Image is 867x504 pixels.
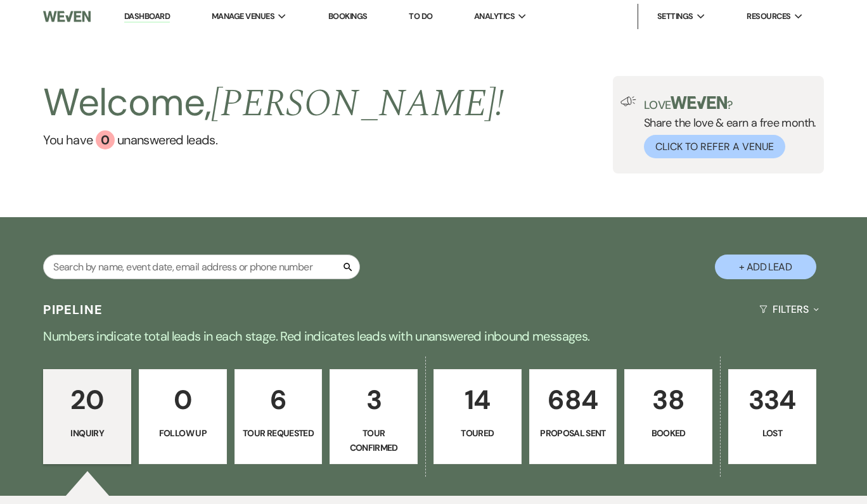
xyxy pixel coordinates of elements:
img: Weven Logo [43,3,91,30]
a: To Do [409,11,432,22]
p: Love ? [644,96,816,111]
p: Proposal Sent [537,426,609,440]
p: Tour Requested [243,426,314,440]
button: + Add Lead [715,255,816,279]
button: Filters [754,293,823,326]
h2: Welcome, [43,76,504,130]
input: Search by name, event date, email address or phone number [43,255,360,279]
p: Inquiry [51,426,123,440]
img: weven-logo-green.svg [671,96,727,109]
p: Toured [442,426,513,440]
img: loud-speaker-illustration.svg [620,96,636,106]
a: You have 0 unanswered leads. [43,130,504,149]
p: 334 [736,379,808,421]
button: Click to Refer a Venue [644,135,785,158]
p: Lost [736,426,808,440]
a: 334Lost [728,369,816,464]
p: Tour Confirmed [338,426,409,455]
p: 14 [442,379,513,421]
a: 684Proposal Sent [529,369,617,464]
a: 0Follow Up [139,369,227,464]
a: 6Tour Requested [234,369,323,464]
a: 14Toured [433,369,522,464]
span: Resources [747,10,790,23]
p: 6 [243,379,314,421]
p: 3 [338,379,409,421]
p: 38 [633,379,704,421]
div: Share the love & earn a free month. [636,96,816,158]
div: 0 [96,130,115,149]
p: 0 [147,379,219,421]
p: Follow Up [147,426,219,440]
a: 38Booked [624,369,712,464]
p: Booked [633,426,704,440]
a: 3Tour Confirmed [330,369,418,464]
span: [PERSON_NAME] ! [211,75,504,133]
a: 20Inquiry [43,369,131,464]
span: Settings [657,10,693,23]
span: Analytics [474,10,515,23]
a: Dashboard [124,11,170,23]
a: Bookings [328,11,368,22]
span: Manage Venues [212,10,274,23]
p: 684 [537,379,609,421]
h3: Pipeline [43,301,103,318]
p: 20 [51,379,123,421]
